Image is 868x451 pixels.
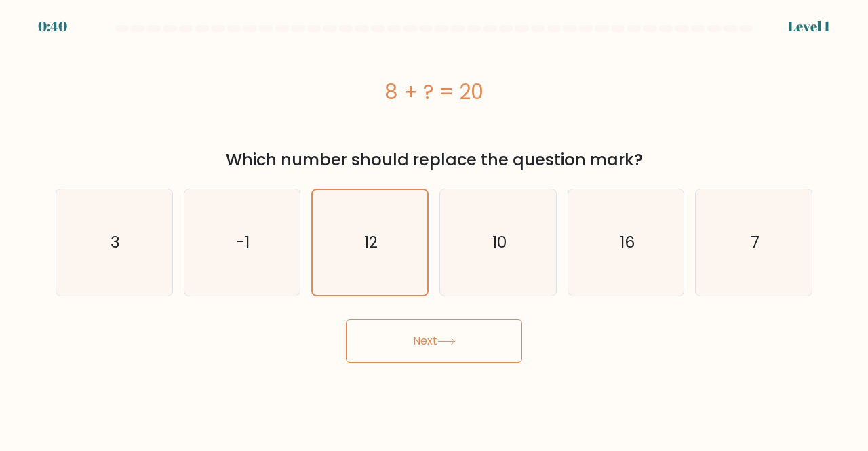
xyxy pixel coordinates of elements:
[751,231,759,254] text: 7
[38,16,67,37] div: 0:40
[64,148,804,172] div: Which number should replace the question mark?
[346,319,522,363] button: Next
[56,77,812,107] div: 8 + ? = 20
[111,231,120,254] text: 3
[364,231,378,253] text: 12
[492,231,506,254] text: 10
[237,231,250,254] text: -1
[620,231,635,254] text: 16
[788,16,830,37] div: Level 1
